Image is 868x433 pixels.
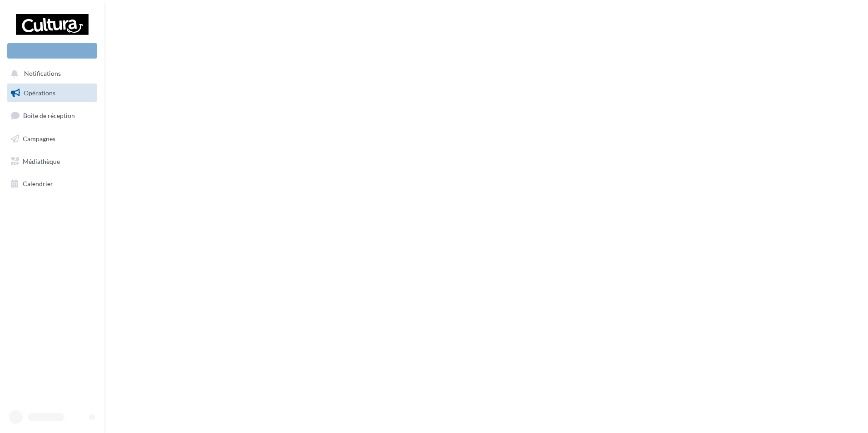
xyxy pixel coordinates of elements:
a: Calendrier [5,174,99,193]
a: Campagnes [5,129,99,148]
span: Opérations [24,89,55,97]
span: Médiathèque [23,157,60,165]
a: Médiathèque [5,152,99,171]
span: Notifications [24,70,61,78]
div: Nouvelle campagne [7,43,97,59]
span: Campagnes [23,135,55,143]
span: Calendrier [23,180,53,187]
a: Opérations [5,84,99,103]
span: Boîte de réception [23,112,75,119]
a: Boîte de réception [5,106,99,125]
